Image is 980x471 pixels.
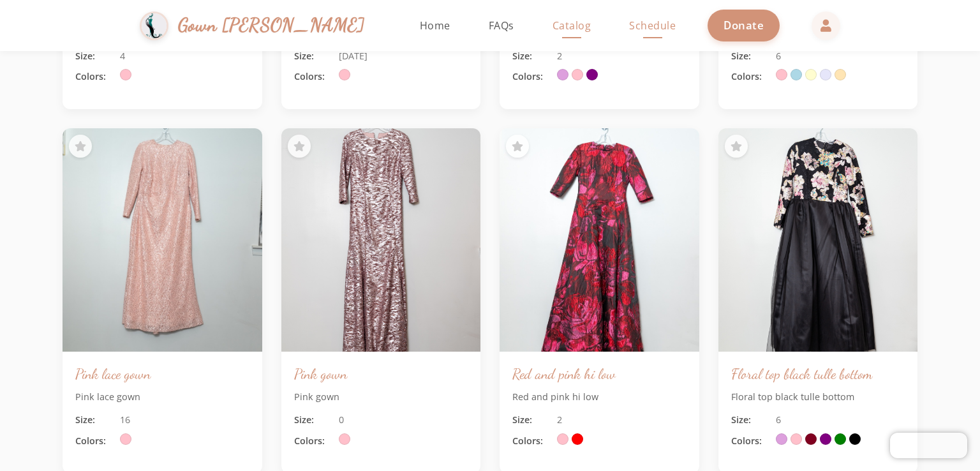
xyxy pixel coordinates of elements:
span: Size: [731,49,769,63]
span: 6 [776,413,781,427]
span: Size: [512,49,551,63]
span: 4 [120,49,125,63]
span: Colors: [294,434,332,448]
span: Colors: [731,70,769,84]
span: Size: [512,413,551,427]
span: Size: [294,413,332,427]
span: Colors: [731,434,769,448]
h3: Pink lace gown [75,364,249,383]
a: Gown [PERSON_NAME] [140,8,378,43]
h3: Pink gown [294,364,468,383]
span: Colors: [75,434,114,448]
span: 16 [120,413,130,427]
img: Floral top black tulle bottom [718,128,918,352]
span: [DATE] [339,49,367,63]
p: Floral top black tulle bottom [731,390,905,404]
p: Red and pink hi low [512,390,687,404]
span: Size: [75,49,114,63]
p: Pink gown [294,390,468,404]
span: Size: [294,49,332,63]
span: Schedule [629,19,676,33]
span: Colors: [512,70,551,84]
span: Catalog [553,19,591,33]
p: Pink lace gown [75,390,249,404]
span: 6 [776,49,781,63]
img: Red and pink hi low [500,128,699,352]
img: Pink lace gown [63,128,262,352]
span: Colors: [512,434,551,448]
span: FAQs [489,19,514,33]
span: Donate [724,18,764,33]
h3: Floral top black tulle bottom [731,364,905,383]
h3: Red and pink hi low [512,364,687,383]
span: Size: [731,413,769,427]
a: Donate [708,10,780,41]
iframe: Chatra live chat [890,433,967,458]
span: Colors: [75,70,114,84]
img: Pink gown [281,128,481,352]
span: Gown [PERSON_NAME] [178,11,365,39]
span: 0 [339,413,344,427]
img: Gown Gmach Logo [140,11,168,40]
span: Colors: [294,70,332,84]
span: 2 [557,49,562,63]
span: Size: [75,413,114,427]
span: Home [420,19,450,33]
span: 2 [557,413,562,427]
